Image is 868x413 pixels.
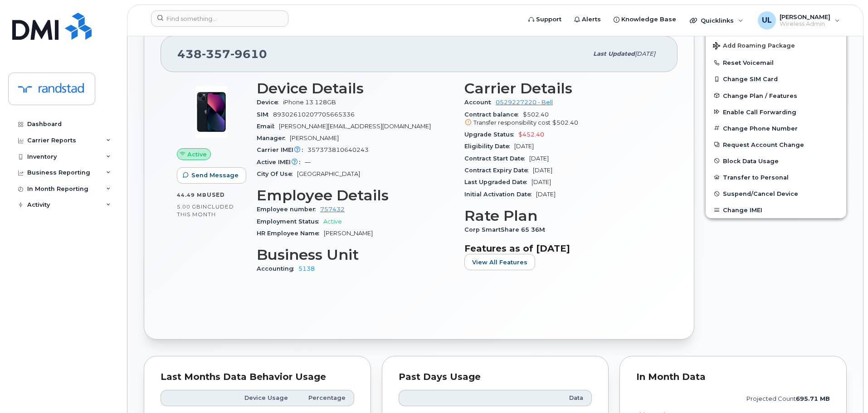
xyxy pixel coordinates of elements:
[621,15,676,24] span: Knowledge Base
[706,169,846,185] button: Transfer to Personal
[706,136,846,153] button: Request Account Change
[307,146,369,153] span: 357373810640243
[514,143,534,150] span: [DATE]
[683,11,750,29] div: Quicklinks
[290,135,339,141] span: [PERSON_NAME]
[706,185,846,202] button: Suspend/Cancel Device
[522,10,568,29] a: Support
[177,167,246,184] button: Send Message
[464,143,514,150] span: Eligibility Date
[706,202,846,218] button: Change IMEI
[723,108,796,115] span: Enable Call Forwarding
[706,153,846,169] button: Block Data Usage
[746,395,830,402] text: projected count
[257,206,320,213] span: Employee number
[472,258,527,267] span: View All Features
[464,191,536,198] span: Initial Activation Date
[751,11,846,29] div: Uraib Lakhani
[257,187,454,204] h3: Employee Details
[552,119,578,126] span: $502.40
[257,218,323,225] span: Employment Status
[464,254,535,270] button: View All Features
[202,47,230,61] span: 357
[207,191,225,198] span: used
[273,111,355,118] span: 89302610207705665336
[184,85,239,139] img: image20231002-3703462-1ig824h.jpeg
[177,204,201,210] span: 5.00 GB
[593,50,635,57] span: Last updated
[532,179,551,185] span: [DATE]
[296,390,354,406] th: Percentage
[464,111,523,118] span: Contract balance
[257,80,454,97] h3: Device Details
[706,54,846,71] button: Reset Voicemail
[780,20,830,28] span: Wireless Admin
[706,87,846,104] button: Change Plan / Features
[635,50,655,57] span: [DATE]
[257,123,279,130] span: Email
[536,191,556,198] span: [DATE]
[706,71,846,87] button: Change SIM Card
[297,170,360,177] span: [GEOGRAPHIC_DATA]
[187,150,207,159] span: Active
[636,373,830,382] div: In Month Data
[713,42,795,51] span: Add Roaming Package
[464,208,661,224] h3: Rate Plan
[399,373,592,382] div: Past Days Usage
[473,119,551,126] span: Transfer responsibility cost
[323,218,342,225] span: Active
[232,390,296,406] th: Device Usage
[257,265,298,272] span: Accounting
[151,10,288,27] input: Find something...
[177,192,207,198] span: 44.49 MB
[257,135,290,141] span: Manager
[582,15,601,24] span: Alerts
[177,203,234,218] span: included this month
[257,170,297,177] span: City Of Use
[706,36,846,54] button: Add Roaming Package
[780,13,830,20] span: [PERSON_NAME]
[706,104,846,120] button: Enable Call Forwarding
[177,47,267,61] span: 438
[257,111,273,118] span: SIM
[762,15,772,26] span: UL
[161,373,354,382] div: Last Months Data Behavior Usage
[464,131,518,138] span: Upgrade Status
[320,206,345,213] a: 757432
[324,230,373,237] span: [PERSON_NAME]
[464,99,496,106] span: Account
[305,159,311,165] span: —
[298,265,315,272] a: 5138
[191,171,239,180] span: Send Message
[464,155,529,162] span: Contract Start Date
[529,155,549,162] span: [DATE]
[518,131,544,138] span: $452.40
[257,159,305,165] span: Active IMEI
[796,395,830,402] tspan: 695.71 MB
[257,146,307,153] span: Carrier IMEI
[496,99,553,106] a: 0529227220 - Bell
[230,47,267,61] span: 9610
[257,247,454,263] h3: Business Unit
[257,230,324,237] span: HR Employee Name
[568,10,607,29] a: Alerts
[533,167,552,174] span: [DATE]
[283,99,336,106] span: iPhone 13 128GB
[701,17,734,24] span: Quicklinks
[536,15,561,24] span: Support
[279,123,431,130] span: [PERSON_NAME][EMAIL_ADDRESS][DOMAIN_NAME]
[464,179,532,185] span: Last Upgraded Date
[506,390,592,406] th: Data
[607,10,683,29] a: Knowledge Base
[464,111,661,127] span: $502.40
[464,80,661,97] h3: Carrier Details
[723,92,797,99] span: Change Plan / Features
[723,190,798,197] span: Suspend/Cancel Device
[464,243,661,254] h3: Features as of [DATE]
[257,99,283,106] span: Device
[464,167,533,174] span: Contract Expiry Date
[706,120,846,136] button: Change Phone Number
[464,226,550,233] span: Corp SmartShare 65 36M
